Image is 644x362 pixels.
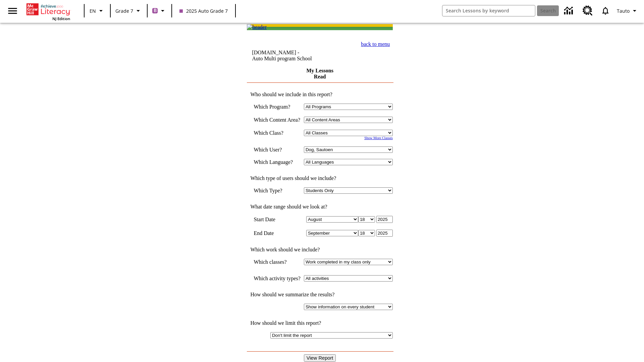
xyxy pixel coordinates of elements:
[26,2,70,21] div: Home
[154,6,157,15] span: B
[247,320,393,326] td: How should we limit this report?
[113,5,145,17] button: Grade: Grade 7, Select a grade
[254,146,301,153] td: Which User?
[254,187,301,194] td: Which Type?
[254,216,301,223] td: Start Date
[247,24,267,30] img: header
[579,2,597,20] a: Resource Center, Will open in new tab
[254,159,301,165] td: Which Language?
[617,7,630,14] span: Tauto
[87,5,108,17] button: Language: EN, Select a language
[150,5,169,17] button: Boost Class color is purple. Change class color
[361,41,390,47] a: back to menu
[254,104,301,110] td: Which Program?
[179,7,228,14] span: 2025 Auto Grade 7
[254,117,300,123] nobr: Which Content Area?
[247,92,393,98] td: Who should we include in this report?
[3,1,22,21] button: Open side menu
[254,259,301,265] td: Which classes?
[254,275,301,282] td: Which activity types?
[442,5,535,16] input: search field
[306,68,333,79] a: My Lessons Read
[304,354,336,362] input: View Report
[52,16,70,21] span: NJ Edition
[254,230,301,237] td: End Date
[560,2,579,20] a: Data Center
[252,56,312,61] nobr: Auto Multi program School
[247,247,393,253] td: Which work should we include?
[252,50,337,62] td: [DOMAIN_NAME] -
[614,5,641,17] button: Profile/Settings
[254,130,301,136] td: Which Class?
[90,7,96,14] span: EN
[115,7,133,14] span: Grade 7
[247,292,393,298] td: How should we summarize the results?
[247,175,393,181] td: Which type of users should we include?
[597,2,614,19] a: Notifications
[364,136,393,140] a: Show More Classes
[247,204,393,210] td: What date range should we look at?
